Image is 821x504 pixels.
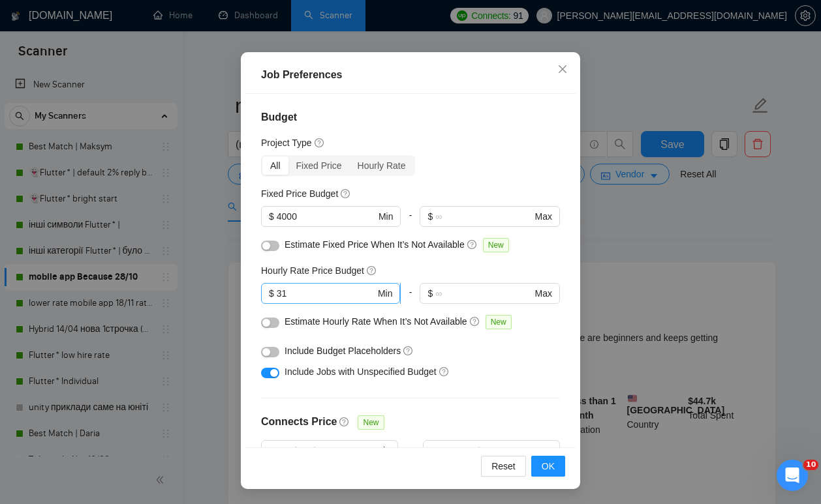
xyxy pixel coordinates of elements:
[269,286,274,301] span: $
[481,456,526,477] button: Reset
[339,417,350,427] span: question-circle
[315,138,325,148] span: question-circle
[261,414,337,430] h4: Connects Price
[486,315,512,329] span: New
[435,286,532,301] input: ∞
[285,366,437,377] span: Include Jobs with Unspecified Budget
[375,443,390,458] span: Min
[261,136,312,150] h5: Project Type
[470,316,480,327] span: question-circle
[358,415,384,430] span: New
[262,156,288,175] div: All
[285,316,467,327] span: Estimate Hourly Rate When It’s Not Available
[542,459,555,473] span: OK
[401,206,420,237] div: -
[367,265,377,276] span: question-circle
[277,209,376,224] input: 0
[535,443,552,458] span: Max
[398,440,423,477] div: -
[531,456,565,477] button: OK
[269,443,373,458] input: Any Min Price
[261,110,560,125] h4: Budget
[261,67,560,83] div: Job Preferences
[277,286,375,301] input: 0
[341,188,351,199] span: question-circle
[557,64,568,74] span: close
[483,238,509,252] span: New
[545,52,580,87] button: Close
[777,460,808,491] iframe: Intercom live chat
[269,209,274,224] span: $
[261,186,338,201] h5: Fixed Price Budget
[261,263,364,278] h5: Hourly Rate Price Budget
[435,209,532,224] input: ∞
[401,283,420,314] div: -
[379,209,394,224] span: Min
[427,209,433,224] span: $
[350,156,414,175] div: Hourly Rate
[378,286,393,301] span: Min
[535,286,552,301] span: Max
[467,239,478,250] span: question-circle
[403,346,414,356] span: question-circle
[439,366,450,377] span: question-circle
[431,443,532,458] input: Any Max Price
[285,239,465,250] span: Estimate Fixed Price When It’s Not Available
[491,459,516,473] span: Reset
[535,209,552,224] span: Max
[288,156,350,175] div: Fixed Price
[803,460,818,470] span: 10
[285,346,401,356] span: Include Budget Placeholders
[427,286,433,301] span: $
